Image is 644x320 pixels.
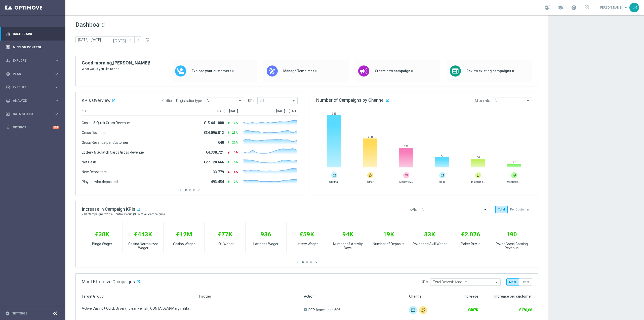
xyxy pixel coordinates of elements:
[13,99,54,102] span: Analyze
[6,58,54,63] div: Explore
[13,121,53,134] a: Optibot
[6,59,59,63] button: person_search Explore keyboard_arrow_right
[6,58,10,63] i: person_search
[54,112,59,116] i: keyboard_arrow_right
[54,98,59,103] i: keyboard_arrow_right
[6,98,10,103] i: track_changes
[623,5,629,10] span: keyboard_arrow_down
[12,312,27,315] a: Settings
[6,41,59,54] div: Mission Control
[6,125,59,129] button: lightbulb Optibot +10
[6,85,10,90] i: play_circle_outline
[13,59,54,62] span: Explore
[6,112,59,116] button: Data Studio keyboard_arrow_right
[13,41,59,54] a: Mission Control
[557,5,563,10] span: school
[6,112,54,116] div: Data Studio
[6,45,59,49] button: Mission Control
[6,85,59,89] button: play_circle_outline Execute keyboard_arrow_right
[5,311,10,316] i: settings
[13,113,54,116] span: Data Studio
[629,3,639,12] div: CR
[6,32,10,36] i: equalizer
[13,86,54,89] span: Execute
[6,72,59,76] button: gps_fixed Plan keyboard_arrow_right
[6,27,59,41] div: Dashboard
[54,58,59,63] i: keyboard_arrow_right
[6,98,54,103] div: Analyze
[6,72,54,76] div: Plan
[6,99,59,103] button: track_changes Analyze keyboard_arrow_right
[6,85,54,90] div: Execute
[6,121,59,134] div: Optibot
[599,4,629,11] a: [PERSON_NAME]keyboard_arrow_down
[13,27,59,41] a: Dashboard
[54,72,59,76] i: keyboard_arrow_right
[53,126,59,129] div: +10
[6,72,10,76] i: gps_fixed
[6,125,10,130] i: lightbulb
[6,32,59,36] button: equalizer Dashboard
[13,73,54,76] span: Plan
[54,85,59,90] i: keyboard_arrow_right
